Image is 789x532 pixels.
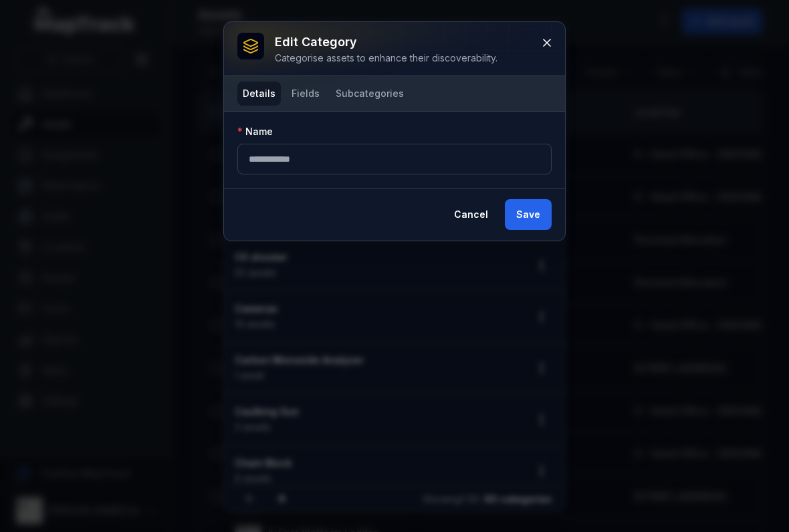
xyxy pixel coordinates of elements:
button: Cancel [443,199,499,230]
button: Details [237,82,281,106]
div: Categorise assets to enhance their discoverability. [275,51,497,65]
button: Save [505,199,552,230]
button: Fields [286,82,325,106]
label: Name [237,125,273,138]
button: Subcategories [330,82,409,106]
h3: Edit category [275,33,497,51]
